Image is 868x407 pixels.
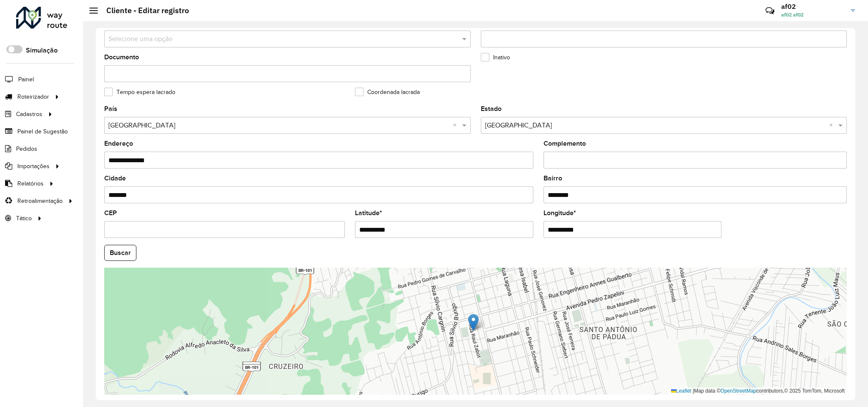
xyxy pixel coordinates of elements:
[721,388,757,394] a: OpenStreetMap
[98,6,189,15] h2: Cliente - Editar registro
[104,88,175,97] label: Tempo espera lacrado
[104,173,126,183] label: Cidade
[26,45,58,55] label: Simulação
[17,162,50,171] span: Importações
[16,110,42,119] span: Cadastros
[761,2,779,20] a: Contato Rápido
[544,173,562,183] label: Bairro
[355,208,382,218] label: Latitude
[104,208,117,218] label: CEP
[453,120,460,130] span: Clear all
[104,245,136,261] button: Buscar
[17,127,68,136] span: Painel de Sugestão
[17,197,63,205] span: Retroalimentação
[544,138,586,149] label: Complemento
[481,53,510,62] label: Inativo
[481,104,502,114] label: Estado
[16,214,32,223] span: Tático
[17,179,44,188] span: Relatórios
[468,314,479,331] img: Marker
[693,388,694,394] span: |
[355,88,420,97] label: Coordenada lacrada
[671,388,691,394] a: Leaflet
[781,11,845,19] span: af02 af02
[781,3,845,11] h3: af02
[104,52,139,62] label: Documento
[18,75,34,84] span: Painel
[104,104,117,114] label: País
[17,92,49,101] span: Roteirizador
[16,144,37,153] span: Pedidos
[669,388,847,395] div: Map data © contributors,© 2025 TomTom, Microsoft
[544,208,576,218] label: Longitude
[104,138,133,149] label: Endereço
[829,120,836,130] span: Clear all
